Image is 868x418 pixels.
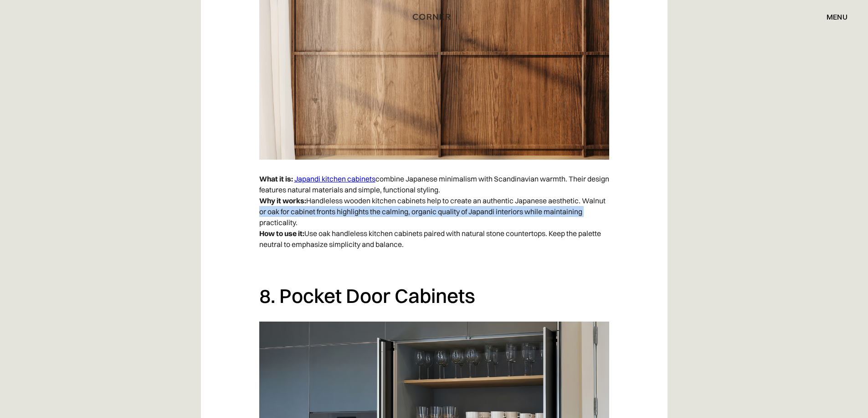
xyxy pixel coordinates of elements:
a: home [403,11,466,23]
p: ‍ [259,254,609,274]
strong: What it is: [259,174,293,183]
p: combine Japanese minimalism with Scandinavian warmth. Their design features natural materials and... [259,169,609,254]
div: menu [827,13,847,20]
a: Japandi kitchen cabinets [294,174,375,183]
strong: How to use it: [259,229,304,238]
h2: 8. Pocket Door Cabinets [259,283,609,308]
strong: Why it works: [259,196,306,205]
div: menu [817,9,847,25]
